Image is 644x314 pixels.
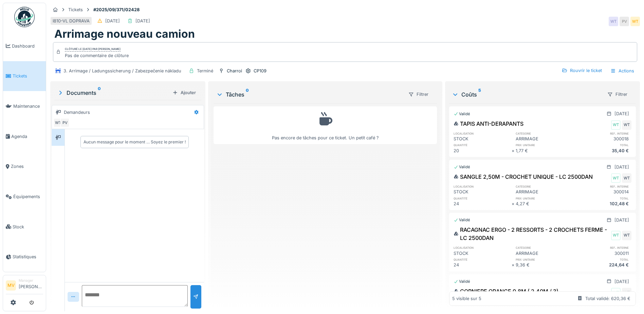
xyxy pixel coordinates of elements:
[630,17,640,26] div: WT
[512,262,516,268] div: ×
[63,68,181,74] div: 3. Arrimage / Ladungssicherung / Zabezpečenie nákladu
[452,90,602,99] div: Coûts
[11,163,43,170] span: Zones
[620,17,629,26] div: PV
[574,250,631,257] div: 300011
[454,279,470,284] div: Validé
[53,118,63,127] div: WT
[622,288,631,297] div: WT
[3,31,46,61] a: Dashboard
[454,257,511,262] h6: quantité
[454,143,511,147] h6: quantité
[559,66,605,75] div: Rouvrir le ticket
[516,184,573,189] h6: catégorie
[254,68,266,74] div: CP109
[98,89,101,97] sup: 0
[516,189,573,195] div: ARRIMAGE
[614,278,629,285] div: [DATE]
[454,189,511,195] div: STOCK
[516,200,573,207] div: 4,27 €
[454,120,523,128] div: TAPIS ANTI-DERAPANTS
[57,89,170,97] div: Documents
[574,262,631,268] div: 224,64 €
[622,120,631,130] div: WT
[197,68,213,74] div: Terminé
[516,131,573,136] h6: catégorie
[454,147,511,154] div: 20
[609,17,618,26] div: WT
[452,295,481,302] div: 5 visible sur 5
[6,278,43,294] a: MV Manager[PERSON_NAME]
[454,164,470,170] div: Validé
[64,109,90,116] div: Demandeurs
[13,193,43,200] span: Équipements
[607,66,637,76] div: Actions
[454,136,511,142] div: STOCK
[84,139,186,145] div: Aucun message pour le moment … Soyez le premier !
[516,196,573,200] h6: prix unitaire
[611,231,621,240] div: WT
[622,231,631,240] div: WT
[454,131,511,136] h6: localisation
[227,68,242,74] div: Charroi
[6,280,16,291] li: MV
[454,173,593,181] div: SANGLE 2,50M - CROCHET UNIQUE - LC 2500DAN
[516,257,573,262] h6: prix unitaire
[454,184,511,189] h6: localisation
[622,173,631,183] div: WT
[14,7,35,27] img: Badge_color-CXgf-gQk.svg
[405,89,431,99] div: Filtrer
[218,109,433,141] div: Pas encore de tâches pour ce ticket. Un petit café ?
[454,200,511,207] div: 24
[3,212,46,242] a: Stock
[574,136,631,142] div: 300018
[454,226,610,242] div: RACAGNAC ERGO - 2 RESSORTS - 2 CROCHETS FERME - LC 2500DAN
[574,257,631,262] h6: total
[516,262,573,268] div: 9,36 €
[60,118,70,127] div: PV
[454,111,470,117] div: Validé
[216,90,403,99] div: Tâches
[574,147,631,154] div: 35,40 €
[454,262,511,268] div: 24
[611,120,621,130] div: WT
[54,28,195,40] h1: Arrimage nouveau camion
[614,110,629,117] div: [DATE]
[3,152,46,182] a: Zones
[105,18,120,24] div: [DATE]
[516,245,573,250] h6: catégorie
[454,245,511,250] h6: localisation
[3,242,46,272] a: Statistiques
[604,89,630,99] div: Filtrer
[3,61,46,91] a: Tickets
[516,147,573,154] div: 1,77 €
[13,103,43,109] span: Maintenance
[454,250,511,257] div: STOCK
[3,121,46,152] a: Agenda
[574,196,631,200] h6: total
[454,196,511,200] h6: quantité
[19,278,43,293] li: [PERSON_NAME]
[611,288,621,297] div: WT
[516,143,573,147] h6: prix unitaire
[65,47,121,52] div: Clôturé le [DATE] par [PERSON_NAME]
[574,184,631,189] h6: ref. interne
[614,164,629,170] div: [DATE]
[3,181,46,212] a: Équipements
[454,287,558,295] div: CORNIERE ORANGE 0.8M ( 2.40M / 3)
[13,254,43,260] span: Statistiques
[19,278,43,283] div: Manager
[170,88,199,97] div: Ajouter
[512,147,516,154] div: ×
[12,43,43,49] span: Dashboard
[246,90,249,99] sup: 0
[611,173,621,183] div: WT
[13,224,43,230] span: Stock
[53,18,90,24] div: I810-VL DOPRAVA
[13,73,43,79] span: Tickets
[478,90,481,99] sup: 5
[91,6,142,13] strong: #2025/09/371/02428
[574,189,631,195] div: 300014
[3,91,46,121] a: Maintenance
[585,295,630,302] div: Total validé: 620,36 €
